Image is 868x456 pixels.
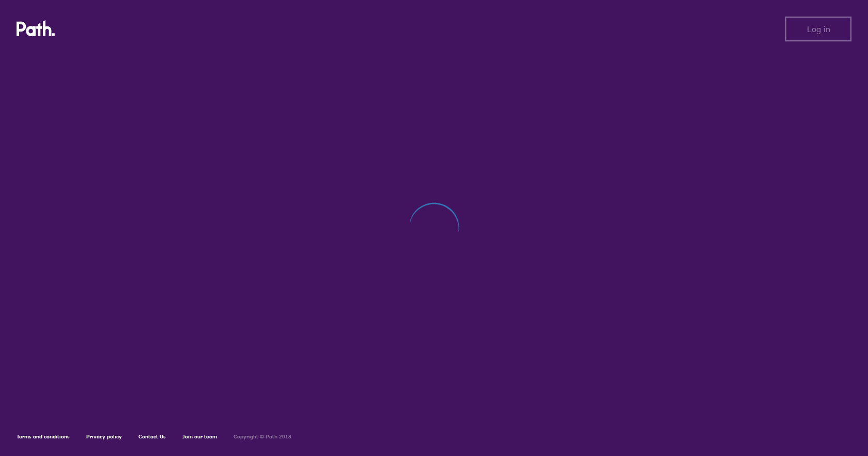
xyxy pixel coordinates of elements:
a: Terms and conditions [17,433,70,440]
span: Log in [807,24,830,34]
a: Join our team [182,433,217,440]
a: Contact Us [138,433,166,440]
a: Privacy policy [86,433,122,440]
button: Log in [785,17,851,41]
h6: Copyright © Path 2018 [234,434,291,440]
